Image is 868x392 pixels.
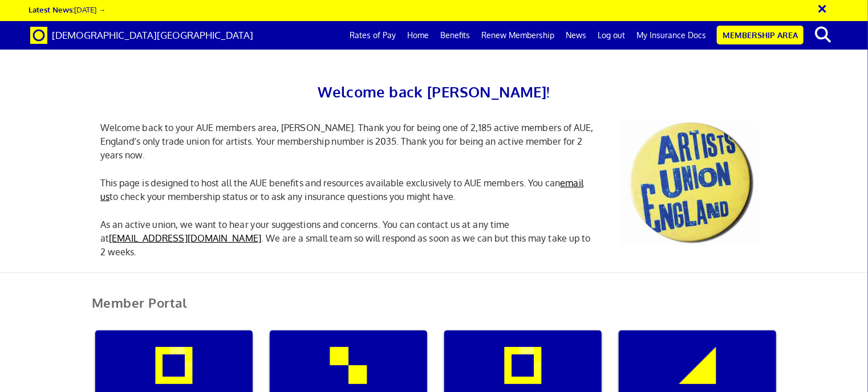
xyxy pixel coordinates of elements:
a: News [560,21,592,50]
p: As an active union, we want to hear your suggestions and concerns. You can contact us at any time... [92,218,605,259]
a: Latest News:[DATE] → [29,5,106,14]
strong: Latest News: [29,5,74,14]
a: [EMAIL_ADDRESS][DOMAIN_NAME] [109,232,261,244]
p: This page is designed to host all the AUE benefits and resources available exclusively to AUE mem... [92,176,605,203]
a: Renew Membership [476,21,560,50]
h2: Welcome back [PERSON_NAME]! [92,80,776,104]
a: Log out [592,21,631,50]
button: search [806,23,841,47]
a: My Insurance Docs [631,21,712,50]
p: Welcome back to your AUE members area, [PERSON_NAME]. Thank you for being one of 2,185 active mem... [92,121,605,162]
a: Home [401,21,435,50]
a: Membership Area [717,26,804,44]
a: Benefits [435,21,476,50]
a: Rates of Pay [344,21,401,50]
a: Brand [DEMOGRAPHIC_DATA][GEOGRAPHIC_DATA] [22,21,262,50]
span: [DEMOGRAPHIC_DATA][GEOGRAPHIC_DATA] [52,29,253,41]
h2: Member Portal [83,296,785,324]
